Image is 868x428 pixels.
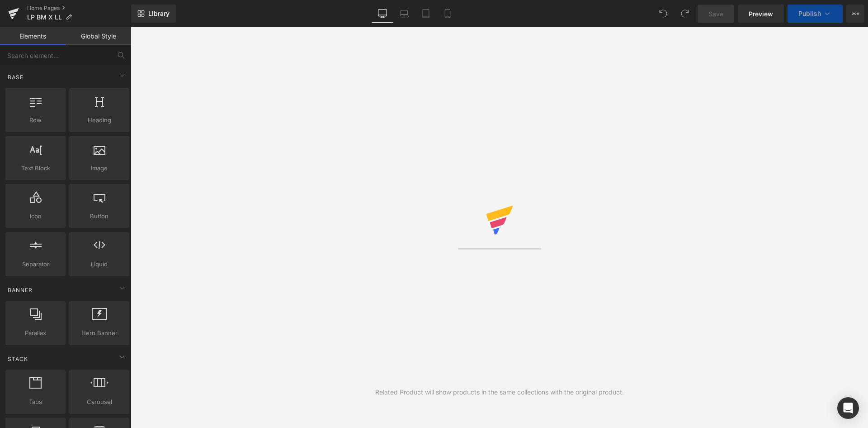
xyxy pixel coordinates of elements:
a: Preview [738,5,784,23]
button: More [846,5,864,23]
div: Related Product will show products in the same collections with the original product. [375,387,624,397]
a: Desktop [372,5,393,23]
span: Icon [8,212,63,221]
span: Tabs [8,397,63,407]
span: Parallax [8,328,63,338]
a: Tablet [415,5,437,23]
a: Laptop [393,5,415,23]
span: Separator [8,260,63,269]
button: Redo [676,5,694,23]
div: Open Intercom Messenger [837,397,859,419]
span: LP BM X LL [27,14,62,21]
span: Text Block [8,164,63,173]
span: Image [72,164,127,173]
span: Hero Banner [72,328,127,338]
a: Global Style [66,27,131,45]
span: Library [148,10,170,18]
a: New Library [131,5,176,23]
span: Publish [798,10,821,17]
span: Row [8,115,63,125]
span: Base [7,73,24,82]
span: Save [708,9,723,19]
span: Stack [7,355,29,363]
button: Undo [654,5,672,23]
a: Home Pages [27,5,131,12]
span: Banner [7,286,33,294]
span: Heading [72,115,127,125]
button: Publish [788,5,843,23]
span: Preview [749,9,773,19]
span: Carousel [72,397,127,407]
span: Liquid [72,260,127,269]
span: Button [72,212,127,221]
a: Mobile [437,5,458,23]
